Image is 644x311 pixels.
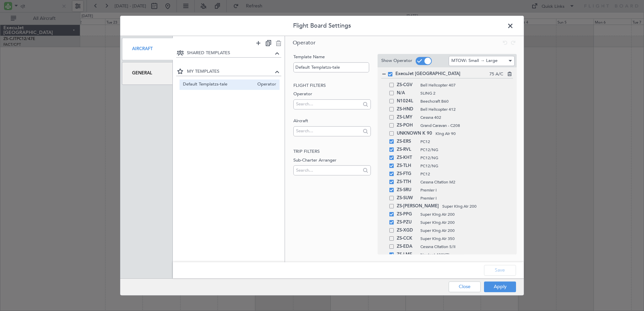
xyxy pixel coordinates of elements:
label: Template Name [293,54,371,61]
span: Grand Caravan - C208 [420,123,513,129]
label: Show Operator [381,58,412,64]
span: Super King Air 200 [442,203,513,209]
span: ZS-TLH [397,162,417,170]
span: Cessna Citation M2 [420,179,513,185]
span: N/A [397,89,417,97]
span: Bell Helicopter 407 [420,82,513,88]
span: PC12/NG [420,155,513,161]
span: SLING 2 [420,90,513,96]
span: PC12/NG [420,147,513,153]
span: ZS-LMF [397,251,417,259]
button: Apply [484,281,516,292]
span: N1024L [397,97,417,105]
span: Premier I [420,195,513,201]
span: ZS-CCK [397,235,417,243]
span: Default Templatzs-tale [183,81,254,88]
span: Operator [254,81,276,88]
span: UNKNOWN K 90 [397,130,432,138]
span: Beechcraft B60 [420,98,513,104]
h2: Flight filters [293,82,371,89]
span: Super King Air 200 [420,228,513,234]
span: ZS-PZU [397,218,417,227]
label: Operator [293,91,371,98]
span: ZS-XGD [397,227,417,235]
span: Super King Air 200 [420,219,513,226]
span: ZS-HND [397,105,417,113]
input: Search... [296,165,360,175]
span: Super King Air 200 [420,211,513,217]
span: PC12 [420,171,513,177]
div: General [122,62,173,84]
span: Premier I [420,187,513,193]
span: ZS-KHT [397,154,417,162]
span: PC12/NG [420,163,513,169]
header: Flight Board Settings [120,16,524,36]
input: Search... [296,126,360,136]
span: SHARED TEMPLATES [187,50,273,57]
input: Search... [296,99,360,109]
span: MTOW: Small → Large [451,58,497,64]
span: Super King Air 350 [420,236,513,242]
span: ZS-TTH [397,178,417,186]
div: Aircraft [122,38,173,60]
span: ZS-EDA [397,243,417,251]
label: Sub-Charter Arranger [293,157,371,164]
span: ZS-ERS [397,138,417,146]
span: ZS-RVL [397,146,417,154]
span: ZS-[PERSON_NAME] [397,202,439,210]
span: ZS-POH [397,122,417,130]
span: King Air 90 [436,131,513,137]
span: ZS-FTG [397,170,417,178]
h2: Trip filters [293,148,371,155]
span: 75 A/C [489,71,503,78]
span: Cessna 402 [420,114,513,120]
span: ZS-SUW [397,194,417,202]
span: ZS-CGV [397,81,417,89]
span: PC12 [420,139,513,145]
span: ExecuJet [GEOGRAPHIC_DATA] [395,71,489,77]
span: ZS-SRU [397,186,417,194]
span: Operator [293,39,316,46]
span: ZS-PPG [397,210,417,218]
span: ZS-LMY [397,113,417,122]
button: Close [449,281,481,292]
span: Nextant 400XTi [420,252,513,258]
span: Bell Helicopter 412 [420,106,513,112]
span: MY TEMPLATES [187,68,273,75]
span: Cessna Citation S/II [420,244,513,250]
label: Aircraft [293,118,371,125]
